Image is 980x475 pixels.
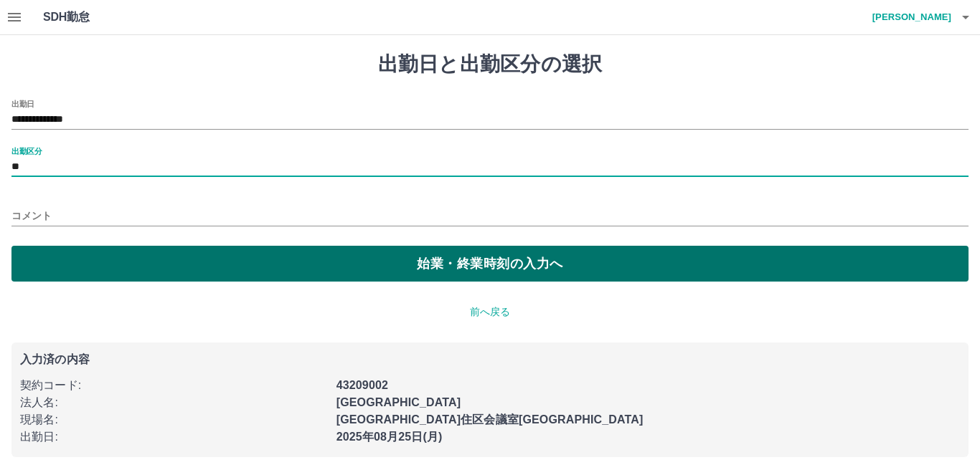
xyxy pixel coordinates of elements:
h1: 出勤日と出勤区分の選択 [11,52,969,77]
b: [GEOGRAPHIC_DATA]住区会議室[GEOGRAPHIC_DATA] [336,413,644,426]
label: 出勤区分 [11,145,42,156]
p: 出勤日 : [20,428,328,446]
label: 出勤日 [11,98,34,109]
button: 始業・終業時刻の入力へ [11,246,969,282]
b: [GEOGRAPHIC_DATA] [336,396,461,408]
p: 法人名 : [20,394,328,411]
p: 契約コード : [20,377,328,394]
p: 入力済の内容 [20,354,960,365]
b: 2025年08月25日(月) [336,431,443,443]
p: 現場名 : [20,411,328,428]
b: 43209002 [336,379,388,391]
p: 前へ戻る [11,304,969,320]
